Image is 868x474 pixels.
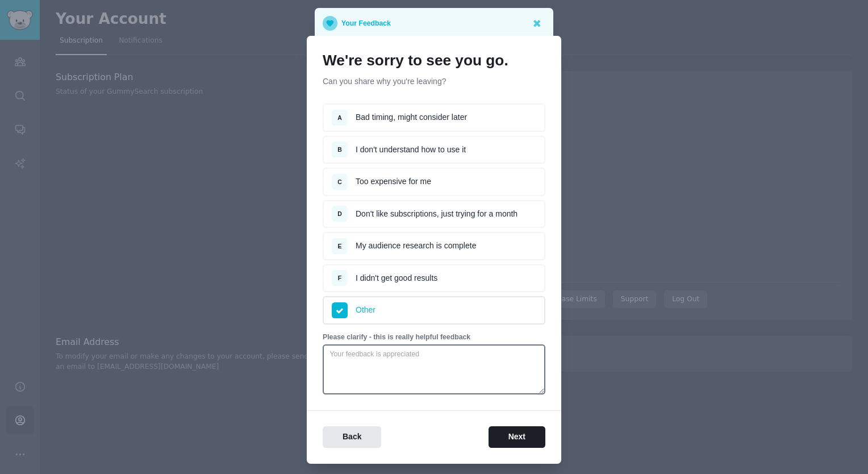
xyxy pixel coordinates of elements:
[323,332,545,343] p: Please clarify - this is really helpful feedback
[323,52,545,70] h1: We're sorry to see you go.
[337,178,342,185] span: C
[337,210,342,217] span: D
[323,426,381,448] button: Back
[338,275,341,281] span: F
[337,243,341,250] span: E
[337,146,342,153] span: B
[341,16,391,31] p: Your Feedback
[337,114,342,121] span: A
[489,426,545,448] button: Next
[323,76,545,88] p: Can you share why you're leaving?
